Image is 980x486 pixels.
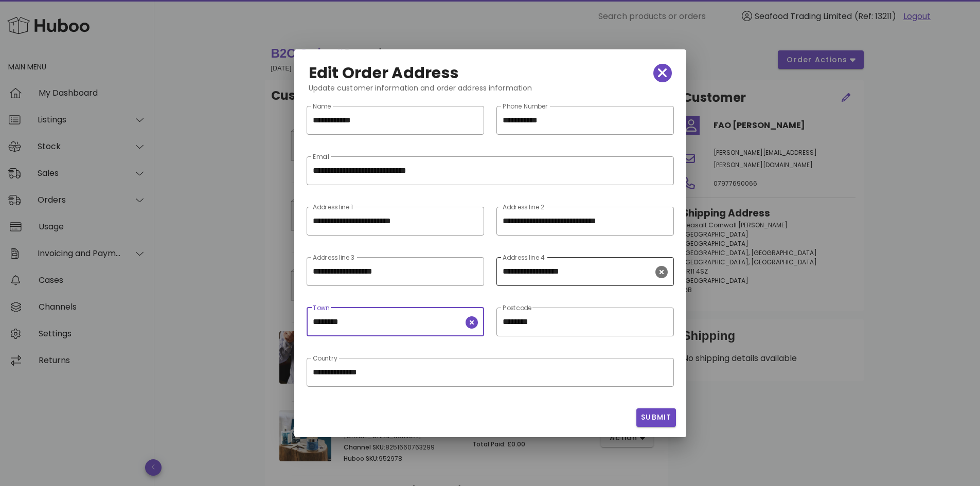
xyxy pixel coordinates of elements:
label: Name [313,103,331,111]
span: Submit [640,412,672,423]
label: Address line 2 [503,204,544,211]
div: Update customer information and order address information [300,82,680,102]
label: Country [313,355,337,363]
label: Address line 1 [313,204,353,211]
label: Phone Number [503,103,548,111]
button: clear icon [466,316,478,329]
label: Email [313,153,329,161]
label: Postcode [503,304,531,312]
button: clear icon [655,266,668,278]
button: Submit [636,408,676,427]
h2: Edit Order Address [309,65,459,81]
label: Town [313,304,329,312]
label: Address line 4 [503,254,545,262]
label: Address line 3 [313,254,354,262]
